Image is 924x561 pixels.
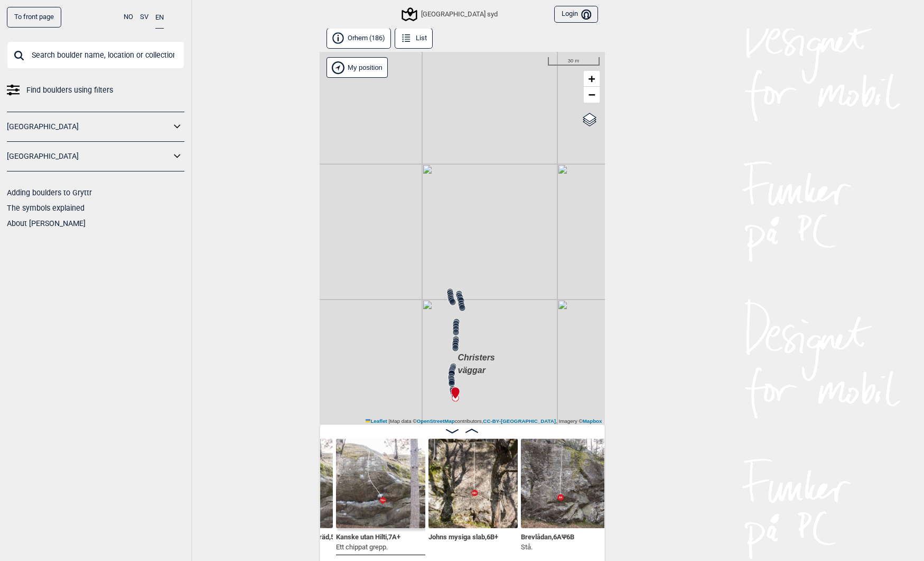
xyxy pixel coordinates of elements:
[584,71,600,87] a: Zoom in
[389,418,390,424] span: |
[521,531,574,541] span: Brevlådan , 6A Ψ 6B
[7,41,184,69] input: Search boulder name, location or collection
[155,7,164,29] button: EN
[326,28,391,49] button: Orhem (186)
[7,83,184,98] a: Find boulders using filters
[588,88,595,101] span: −
[336,542,400,553] p: Ett chippat grepp.
[7,219,86,228] a: About [PERSON_NAME]
[140,7,148,28] button: SV
[7,7,61,28] a: To front page
[458,351,464,358] div: Christers väggar
[403,8,498,21] div: [GEOGRAPHIC_DATA] syd
[336,531,400,541] span: Kanske utan Hilti , 7A+
[458,353,495,375] span: Christers väggar
[7,119,171,134] a: [GEOGRAPHIC_DATA]
[7,188,92,197] a: Adding boulders to Gryttr
[336,439,425,528] img: Kanske utan Hilti
[428,531,498,541] span: Johns mysiga slab , 6B+
[580,108,600,131] a: Layers
[26,83,113,98] span: Find boulders using filters
[521,542,574,553] p: Stå.
[483,418,556,424] a: CC-BY-[GEOGRAPHIC_DATA]
[124,7,133,28] button: NO
[584,87,600,103] a: Zoom out
[7,149,171,164] a: [GEOGRAPHIC_DATA]
[554,6,598,23] button: Login
[363,418,605,425] div: Map data © contributors, , Imagery ©
[417,418,455,424] a: OpenStreetMap
[395,28,433,49] button: List
[548,57,600,66] div: 30 m
[7,204,85,212] a: The symbols explained
[588,72,595,85] span: +
[521,439,610,528] img: Brevladan
[583,418,602,424] a: Mapbox
[366,418,387,424] a: Leaflet
[326,57,388,78] div: Show my position
[428,439,518,528] img: Johns mysiga slab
